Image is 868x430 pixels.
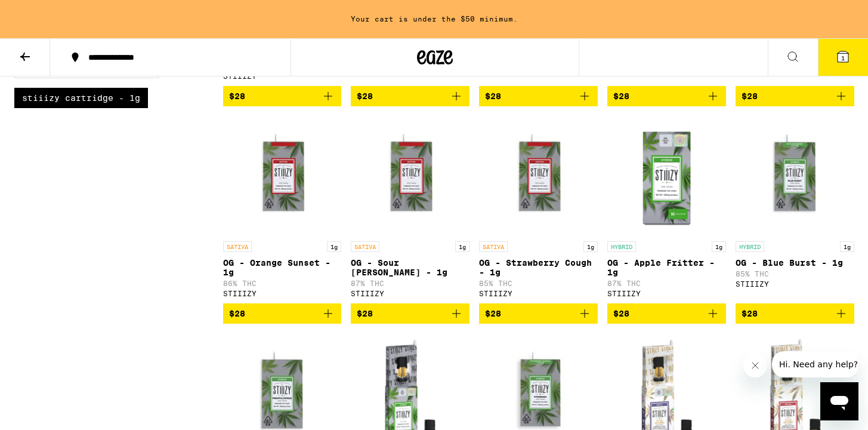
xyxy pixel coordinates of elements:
p: 87% THC [351,279,469,287]
img: STIIIZY - OG - Sour Tangie - 1g [351,116,469,235]
p: 1g [840,241,854,252]
span: $28 [742,309,758,318]
img: STIIIZY - OG - Apple Fritter - 1g [607,116,726,235]
iframe: Close message [743,354,767,377]
span: $28 [613,91,629,101]
div: STIIIZY [736,280,854,288]
p: OG - Apple Fritter - 1g [607,258,726,277]
p: OG - Sour [PERSON_NAME] - 1g [351,258,469,277]
span: $28 [357,91,373,101]
a: Open page for OG - Orange Sunset - 1g from STIIIZY [223,116,342,303]
p: 85% THC [736,270,854,278]
p: 87% THC [607,279,726,287]
p: HYBRID [607,241,636,252]
span: $28 [485,91,501,101]
button: Add to bag [736,303,854,324]
span: $28 [229,309,245,318]
img: STIIIZY - OG - Orange Sunset - 1g [223,116,342,235]
button: Add to bag [607,303,726,324]
button: Add to bag [351,303,469,324]
p: OG - Strawberry Cough - 1g [479,258,598,277]
label: STIIIZY Cartridge - 1g [14,88,148,108]
img: STIIIZY - OG - Strawberry Cough - 1g [479,116,598,235]
span: $28 [229,91,245,101]
p: OG - Orange Sunset - 1g [223,258,342,277]
button: Add to bag [736,86,854,106]
p: 1g [327,241,341,252]
p: 1g [455,241,469,252]
a: Open page for OG - Apple Fritter - 1g from STIIIZY [607,116,726,303]
span: 1 [841,54,845,62]
div: STIIIZY [607,290,726,297]
p: 86% THC [223,279,342,287]
button: 1 [818,39,868,76]
p: SATIVA [351,241,379,252]
p: SATIVA [479,241,508,252]
p: 1g [583,241,598,252]
img: STIIIZY - OG - Blue Burst - 1g [736,116,854,235]
div: STIIIZY [223,290,342,297]
div: STIIIZY [351,290,469,297]
p: 1g [712,241,726,252]
span: $28 [613,309,629,318]
iframe: Message from company [772,351,858,377]
button: Add to bag [223,303,342,324]
span: $28 [742,91,758,101]
button: Add to bag [479,303,598,324]
button: Add to bag [351,86,469,106]
button: Add to bag [607,86,726,106]
a: Open page for OG - Blue Burst - 1g from STIIIZY [736,116,854,303]
p: OG - Blue Burst - 1g [736,258,854,268]
button: Add to bag [479,86,598,106]
p: HYBRID [736,241,764,252]
button: Add to bag [223,86,342,106]
span: $28 [485,309,501,318]
span: $28 [357,309,373,318]
p: SATIVA [223,241,252,252]
a: Open page for OG - Strawberry Cough - 1g from STIIIZY [479,116,598,303]
div: STIIIZY [479,290,598,297]
p: 85% THC [479,279,598,287]
iframe: Button to launch messaging window [820,382,858,420]
a: Open page for OG - Sour Tangie - 1g from STIIIZY [351,116,469,303]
